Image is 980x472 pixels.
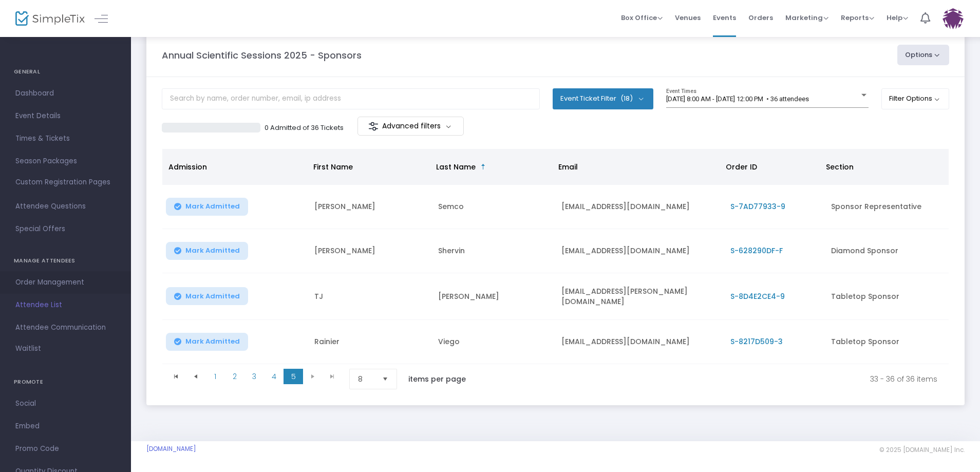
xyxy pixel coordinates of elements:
span: [DATE] 8:00 AM - [DATE] 12:00 PM • 36 attendees [666,95,809,103]
span: Mark Admitted [185,247,240,255]
span: Orders [748,5,773,31]
span: S-8D4E2CE4-9 [730,291,785,301]
span: Attendee List [15,298,116,312]
span: Promo Code [15,442,116,456]
input: Search by name, order number, email, ip address [162,88,540,109]
span: Waitlist [15,344,41,354]
span: Embed [15,420,116,433]
span: Page 2 [225,369,244,384]
span: Custom Registration Pages [15,177,110,187]
span: Mark Admitted [185,202,240,211]
p: 0 Admitted of 36 Tickets [265,123,344,133]
span: Help [887,13,908,23]
span: Sortable [479,163,487,171]
kendo-pager-info: 33 - 36 of 36 items [487,369,937,389]
td: Semco [432,185,556,229]
td: [EMAIL_ADDRESS][DOMAIN_NAME] [555,185,724,229]
span: Marketing [785,13,828,23]
button: Mark Admitted [166,333,248,351]
span: Section [826,162,854,172]
td: Sponsor Representative [825,185,949,229]
h4: GENERAL [14,62,117,82]
a: [DOMAIN_NAME] [146,445,196,453]
button: Options [897,45,950,65]
td: [EMAIL_ADDRESS][PERSON_NAME][DOMAIN_NAME] [555,273,724,320]
span: Go to the previous page [186,369,205,384]
span: Go to the previous page [192,372,200,381]
button: Mark Admitted [166,198,248,216]
span: Attendee Questions [15,200,116,213]
span: Events [713,5,736,31]
span: Mark Admitted [185,337,240,346]
span: Mark Admitted [185,292,240,300]
span: Page 4 [264,369,284,384]
td: [EMAIL_ADDRESS][DOMAIN_NAME] [555,229,724,273]
span: Social [15,397,116,410]
td: [PERSON_NAME] [432,273,556,320]
td: [PERSON_NAME] [308,229,432,273]
td: Diamond Sponsor [825,229,949,273]
span: Special Offers [15,222,116,236]
span: Page 5 [284,369,303,384]
span: Season Packages [15,155,116,168]
button: Mark Admitted [166,287,248,305]
div: Data table [162,149,949,364]
span: 8 [358,374,374,384]
span: First Name [313,162,353,172]
span: Admission [168,162,207,172]
span: Dashboard [15,87,116,100]
td: TJ [308,273,432,320]
td: Tabletop Sponsor [825,320,949,364]
m-button: Advanced filters [357,117,464,136]
img: filter [368,121,379,131]
td: [EMAIL_ADDRESS][DOMAIN_NAME] [555,320,724,364]
button: Select [378,369,392,389]
span: Attendee Communication [15,321,116,334]
span: Go to the first page [166,369,186,384]
span: Page 3 [244,369,264,384]
span: Event Details [15,109,116,123]
td: Shervin [432,229,556,273]
span: Times & Tickets [15,132,116,145]
label: items per page [408,374,466,384]
h4: PROMOTE [14,372,117,392]
span: © 2025 [DOMAIN_NAME] Inc. [879,446,965,454]
button: Filter Options [881,88,950,109]
td: Viego [432,320,556,364]
span: S-628290DF-F [730,246,783,256]
span: Last Name [436,162,476,172]
td: Tabletop Sponsor [825,273,949,320]
span: Go to the first page [172,372,180,381]
m-panel-title: Annual Scientific Sessions 2025 - Sponsors [162,48,362,62]
span: Order Management [15,276,116,289]
span: Order ID [726,162,757,172]
td: Rainier [308,320,432,364]
span: Venues [675,5,701,31]
span: Reports [841,13,874,23]
button: Mark Admitted [166,242,248,260]
span: Box Office [621,13,663,23]
h4: MANAGE ATTENDEES [14,251,117,271]
span: S-7AD77933-9 [730,201,785,212]
span: Page 1 [205,369,225,384]
span: S-8217D509-3 [730,336,783,347]
button: Event Ticket Filter(18) [553,88,653,109]
td: [PERSON_NAME] [308,185,432,229]
span: (18) [620,95,633,103]
span: Email [558,162,578,172]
